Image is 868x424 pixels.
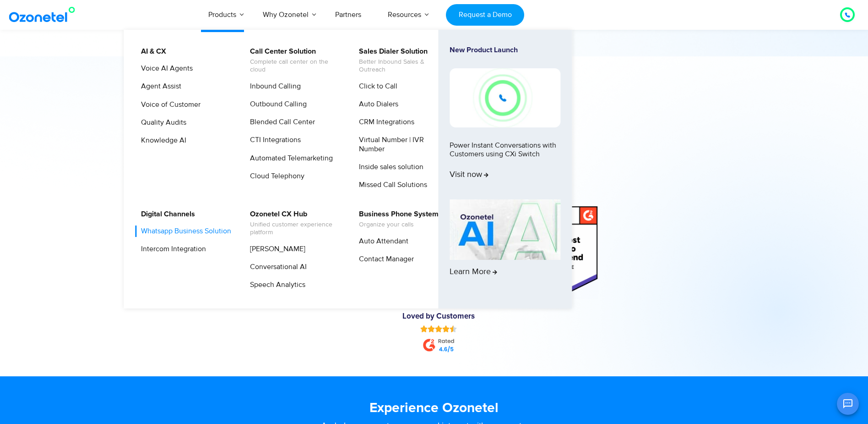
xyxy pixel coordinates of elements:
[135,63,194,74] a: Voice AI Agents
[244,279,307,291] a: Speech Analytics
[450,199,560,293] a: Learn More
[135,46,168,57] a: AI & CX
[353,116,416,128] a: CRM Integrations
[244,134,302,146] a: CTI Integrations
[244,261,308,273] a: Conversational AI
[135,209,196,220] a: Digital Channels
[359,58,449,74] span: Better Inbound Sales & Outreach
[135,243,207,255] a: Intercom Integration
[244,243,307,255] a: [PERSON_NAME]
[353,46,450,75] a: Sales Dialer SolutionBetter Inbound Sales & Outreach
[250,221,340,237] span: Unified customer experience platform
[353,134,450,154] a: Virtual Number | IVR Number
[420,325,457,332] div: Rated 4.5 out of 5
[353,253,415,265] a: Contact Manager
[402,313,475,320] a: Loved by Customers
[135,117,188,128] a: Quality Audits
[353,209,440,230] a: Business Phone SystemOrganize your calls
[244,46,342,75] a: Call Center SolutionComplete call center on the cloud
[450,199,560,260] img: AI
[135,226,233,237] a: Whatsapp Business Solution
[837,393,859,415] button: Open chat
[450,68,560,127] img: New-Project-17.png
[135,135,188,146] a: Knowledge AI
[244,153,334,164] a: Automated Telemarketing
[359,221,439,229] span: Organize your calls
[244,171,306,182] a: Cloud Telephony
[244,209,342,238] a: Ozonetel CX HubUnified customer experience platform
[157,399,711,417] h3: Experience Ozonetel
[244,116,316,128] a: Blended Call Center
[450,267,497,277] span: Learn More
[244,81,302,92] a: Inbound Calling
[353,236,410,247] a: Auto Attendant
[135,81,183,92] a: Agent Assist
[353,99,400,110] a: Auto Dialers
[353,81,399,92] a: Click to Call
[450,170,488,180] span: Visit now
[353,161,425,173] a: Inside sales solution
[446,4,524,26] a: Request a Demo
[244,99,308,110] a: Outbound Calling
[450,46,560,196] a: New Product LaunchPower Instant Conversations with Customers using CXi SwitchVisit now
[353,179,429,191] a: Missed Call Solutions
[250,58,340,74] span: Complete call center on the cloud
[135,99,202,110] a: Voice of Customer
